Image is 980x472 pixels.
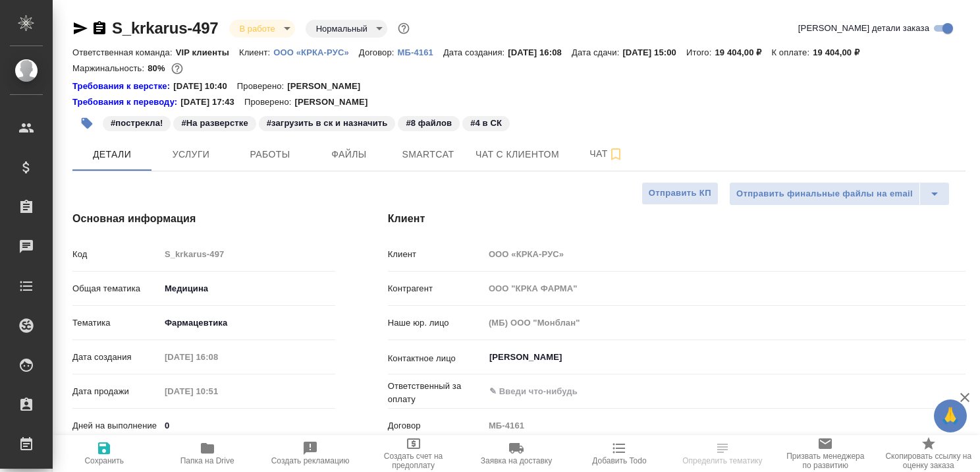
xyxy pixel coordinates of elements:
[80,146,144,163] span: Детали
[388,211,966,227] h4: Клиент
[176,47,239,57] p: VIP клиенты
[395,20,412,37] button: Доп статусы указывают на важность/срочность заказа
[461,117,511,128] span: 4 в СК
[72,80,173,93] div: Нажми, чтобы открыть папку с инструкцией
[53,435,155,472] button: Сохранить
[798,22,929,35] span: [PERSON_NAME] детали заказа
[72,282,160,295] p: Общая тематика
[649,186,711,201] span: Отправить КП
[939,402,962,430] span: 🙏
[229,20,295,38] div: В работе
[72,80,173,93] a: Требования к верстке:
[244,96,295,109] p: Проверено:
[112,19,219,37] a: S_krkarus-497
[359,47,398,57] p: Договор:
[72,248,160,261] p: Код
[388,380,484,406] p: Ответственный за оплату
[782,452,869,470] span: Призвать менеджера по развитию
[101,117,172,128] span: пострекла!
[160,278,335,300] div: Медицина
[484,313,966,332] input: Пустое поле
[388,352,484,365] p: Контактное лицо
[267,117,388,130] p: #загрузить в ск и назначить
[258,117,397,128] span: загрузить в ск и назначить
[885,452,972,470] span: Скопировать ссылку на оценку заказа
[148,63,168,73] p: 80%
[641,182,719,205] button: Отправить КП
[317,146,381,163] span: Файлы
[111,117,163,130] p: #пострекла!
[465,435,568,472] button: Заявка на доставку
[160,416,335,435] input: ✎ Введи что-нибудь
[443,47,508,57] p: Дата создания:
[72,47,176,57] p: Ответственная команда:
[294,96,377,109] p: [PERSON_NAME]
[287,80,370,93] p: [PERSON_NAME]
[259,435,362,472] button: Создать рекламацию
[398,46,443,57] a: МБ-4161
[172,117,257,128] span: На разверстке
[362,435,464,472] button: Создать счет на предоплату
[72,63,148,73] p: Маржинальность:
[396,117,461,128] span: 8 файлов
[774,435,877,472] button: Призвать менеджера по развитию
[388,282,484,295] p: Контрагент
[312,23,371,34] button: Нормальный
[592,456,646,465] span: Добавить Todo
[608,146,624,162] svg: Подписаться
[396,146,460,163] span: Smartcat
[682,456,762,465] span: Определить тематику
[160,382,275,401] input: Пустое поле
[238,146,302,163] span: Работы
[572,47,622,57] p: Дата сдачи:
[508,47,572,57] p: [DATE] 16:08
[736,187,913,202] span: Отправить финальные файлы на email
[729,182,920,206] button: Отправить финальные файлы на email
[771,47,813,57] p: К оплате:
[398,47,443,57] p: МБ-4161
[173,80,237,93] p: [DATE] 10:40
[877,435,980,472] button: Скопировать ссылку на оценку заказа
[180,456,234,465] span: Папка на Drive
[568,435,670,472] button: Добавить Todo
[388,419,484,432] p: Договор
[388,248,484,261] p: Клиент
[72,96,180,109] div: Нажми, чтобы открыть папку с инструкцией
[271,456,350,465] span: Создать рекламацию
[237,80,288,93] p: Проверено:
[72,385,160,398] p: Дата продажи
[72,351,160,364] p: Дата создания
[155,435,258,472] button: Папка на Drive
[84,456,124,465] span: Сохранить
[484,279,966,298] input: Пустое поле
[369,452,456,470] span: Создать счет на предоплату
[958,356,961,359] button: Open
[729,182,950,206] div: split button
[239,47,273,57] p: Клиент:
[72,96,180,109] a: Требования к переводу:
[306,20,387,38] div: В работе
[484,245,966,264] input: Пустое поле
[671,435,774,472] button: Определить тематику
[715,47,771,57] p: 19 404,00 ₽
[484,416,966,435] input: Пустое поле
[575,146,638,162] span: Чат
[169,60,186,77] button: 3164.67 RUB;
[388,316,484,330] p: Наше юр. лицо
[470,117,502,130] p: #4 в СК
[622,47,686,57] p: [DATE] 15:00
[406,117,452,130] p: #8 файлов
[72,419,160,432] p: Дней на выполнение
[72,109,101,138] button: Добавить тэг
[160,245,335,264] input: Пустое поле
[160,312,335,334] div: Фармацевтика
[686,47,715,57] p: Итого:
[488,384,917,399] input: ✎ Введи что-нибудь
[934,399,967,432] button: 🙏
[813,47,869,57] p: 19 404,00 ₽
[481,456,552,465] span: Заявка на доставку
[92,20,107,36] button: Скопировать ссылку
[72,211,335,227] h4: Основная информация
[72,316,160,330] p: Тематика
[273,46,359,57] a: ООО «КРКА-РУС»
